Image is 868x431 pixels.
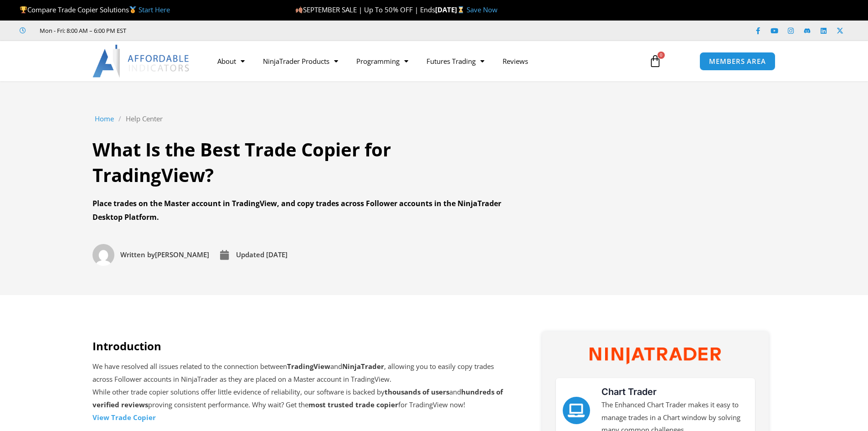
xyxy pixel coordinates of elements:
p: We have resolved all issues related to the connection between and , allowing you to easily copy t... [92,360,510,424]
span: SEPTEMBER SALE | Up To 50% OFF | Ends [295,5,435,14]
strong: View Trade Copier [92,413,156,422]
iframe: Customer reviews powered by Trustpilot [139,26,276,35]
h1: What Is the Best Trade Copier for TradingView? [92,137,512,188]
strong: hundreds of verified reviews [92,387,503,409]
img: NinjaTrader Wordmark color RGB | Affordable Indicators – NinjaTrader [590,348,721,364]
span: Updated [236,250,264,259]
a: Chart Trader [601,386,657,397]
a: About [208,51,254,72]
a: Save Now [467,5,498,14]
a: Home [95,113,114,125]
a: Help Center [126,113,163,125]
a: NinjaTrader Products [254,51,347,72]
strong: TradingView [287,362,330,371]
strong: most trusted trade copier [308,400,398,409]
nav: Menu [208,51,638,72]
span: Compare Trade Copier Solutions [20,5,170,14]
span: [PERSON_NAME] [118,249,209,261]
span: MEMBERS AREA [709,58,766,65]
div: Place trades on the Master account in TradingView, and copy trades across Follower accounts in th... [92,197,512,224]
span: 0 [657,52,665,59]
a: Programming [347,51,417,72]
strong: NinjaTrader [342,362,384,371]
img: 🍂 [296,6,303,13]
strong: Introduction [92,338,161,353]
a: 0 [635,48,675,74]
img: Picture of David Koehler [92,244,114,266]
a: MEMBERS AREA [699,52,776,71]
img: 🥇 [129,6,136,13]
img: ⌛ [457,6,464,13]
a: Futures Trading [417,51,493,72]
span: Written by [120,250,155,259]
img: 🏆 [20,6,27,13]
span: / [118,113,121,125]
img: LogoAI | Affordable Indicators – NinjaTrader [92,45,190,78]
a: Chart Trader [563,397,590,424]
span: Mon - Fri: 8:00 AM – 6:00 PM EST [37,25,126,36]
strong: [DATE] [435,5,467,14]
time: [DATE] [266,250,288,259]
a: Start Here [139,5,170,14]
a: Reviews [493,51,537,72]
strong: thousands of users [385,387,449,396]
